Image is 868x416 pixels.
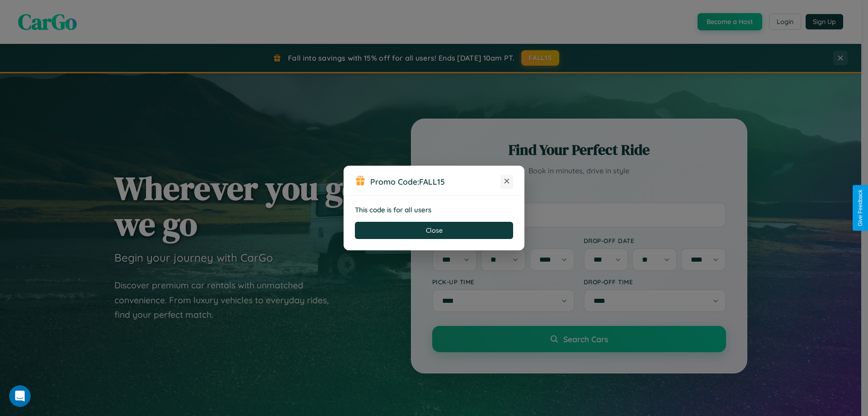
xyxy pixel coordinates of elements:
div: Give Feedback [857,190,863,226]
b: FALL15 [419,177,445,186]
button: Close [355,222,513,239]
h3: Promo Code: [370,177,500,186]
iframe: Intercom live chat [9,385,31,407]
strong: This code is for all users [355,206,431,214]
